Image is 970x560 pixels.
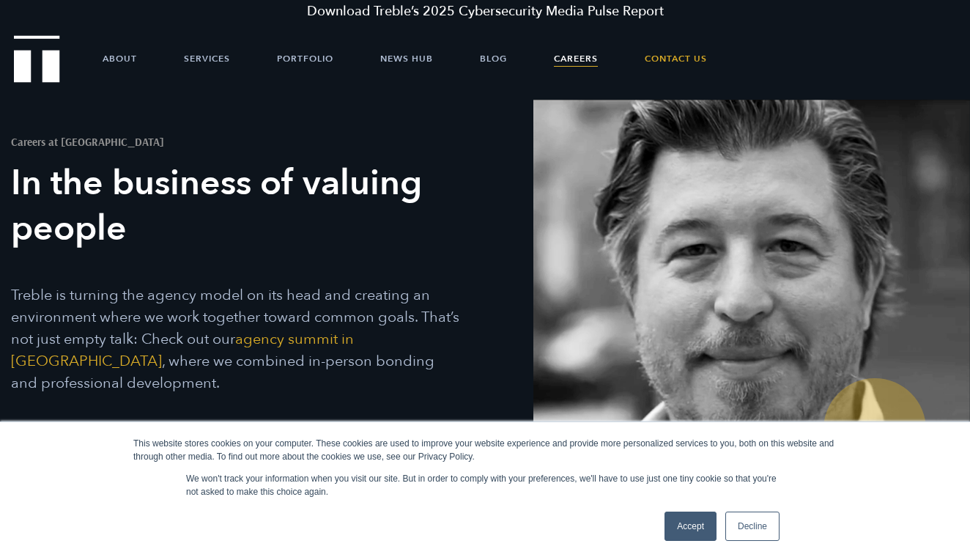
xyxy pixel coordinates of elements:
[14,35,60,82] img: Treble logo
[103,37,137,81] a: About
[11,136,459,147] h1: Careers at [GEOGRAPHIC_DATA]
[15,37,59,81] a: Treble Homepage
[380,37,433,81] a: News Hub
[277,37,333,81] a: Portfolio
[11,161,459,251] h3: In the business of valuing people
[11,284,459,394] p: Treble is turning the agency model on its head and creating an environment where we work together...
[133,437,837,463] div: This website stores cookies on your computer. These cookies are used to improve your website expe...
[725,512,780,541] a: Decline
[480,37,507,81] a: Blog
[823,378,926,481] a: Watch Video
[186,472,784,498] p: We won't track your information when you visit our site. But in order to comply with your prefere...
[11,329,354,371] a: agency summit in [GEOGRAPHIC_DATA]
[664,512,717,541] a: Accept
[554,37,598,81] a: Careers
[645,37,707,81] a: Contact Us
[184,37,230,81] a: Services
